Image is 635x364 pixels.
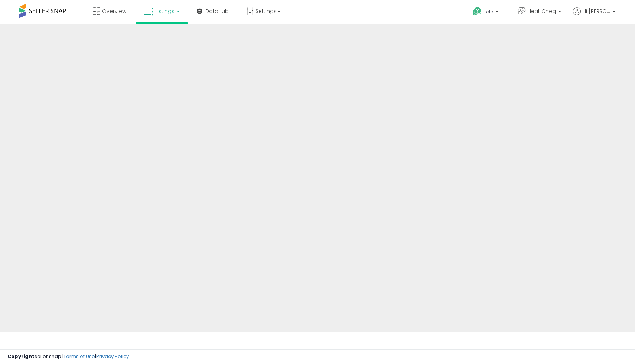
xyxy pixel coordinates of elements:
span: Listings [155,7,175,15]
span: Heat Cheq [528,7,556,15]
a: Help [467,1,506,24]
span: Help [483,9,494,15]
span: Overview [102,7,126,15]
i: Get Help [472,7,482,16]
span: DataHub [205,7,229,15]
span: Hi [PERSON_NAME] [583,7,610,15]
a: Hi [PERSON_NAME] [573,7,616,24]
